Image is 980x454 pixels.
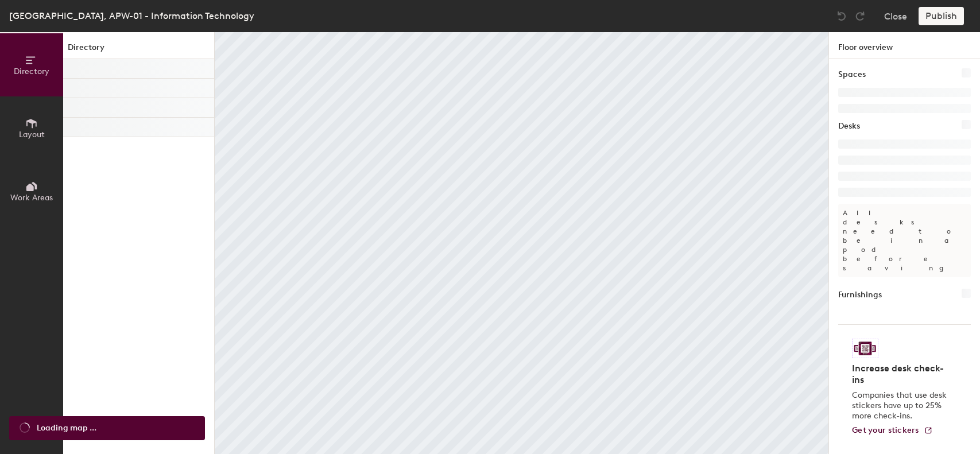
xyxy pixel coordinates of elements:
a: Get your stickers [852,426,933,436]
canvas: Map [215,32,828,454]
h1: Spaces [838,68,866,81]
span: Loading map ... [37,422,96,434]
h1: Floor overview [829,32,980,59]
h1: Directory [63,41,214,59]
img: Redo [854,10,866,22]
h1: Desks [838,120,860,133]
span: Work Areas [10,193,53,203]
span: Get your stickers [852,425,919,435]
div: [GEOGRAPHIC_DATA], APW-01 - Information Technology [9,9,254,23]
button: Close [884,7,907,25]
img: Undo [836,10,847,22]
p: All desks need to be in a pod before saving [838,204,971,277]
h1: Furnishings [838,289,882,301]
img: Sticker logo [852,339,878,358]
span: Layout [19,130,45,139]
span: Directory [14,67,49,76]
p: Companies that use desk stickers have up to 25% more check-ins. [852,390,950,421]
h4: Increase desk check-ins [852,363,950,386]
